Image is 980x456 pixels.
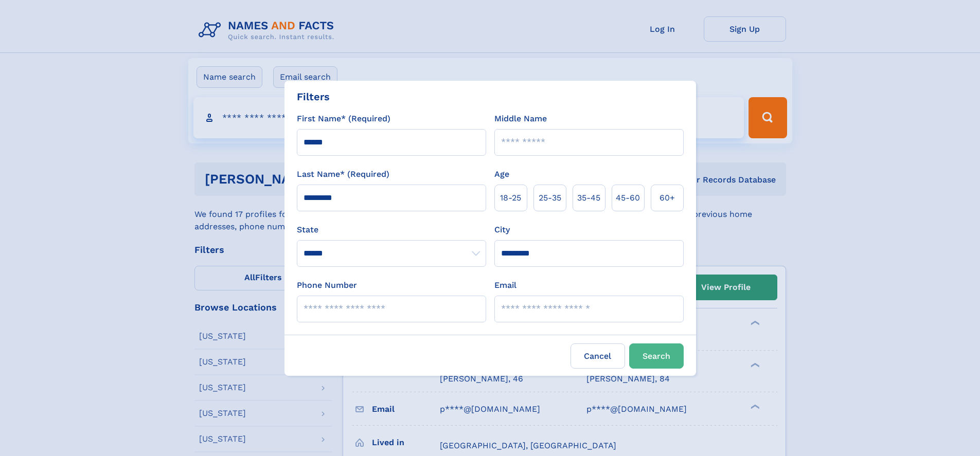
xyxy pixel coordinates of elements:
[494,113,547,125] label: Middle Name
[297,113,390,125] label: First Name* (Required)
[539,192,561,204] span: 25‑35
[297,89,330,104] div: Filters
[494,168,509,180] label: Age
[500,192,521,204] span: 18‑25
[616,192,640,204] span: 45‑60
[494,224,510,236] label: City
[297,168,389,180] label: Last Name* (Required)
[629,343,684,369] button: Search
[660,192,675,204] span: 60+
[297,279,357,291] label: Phone Number
[577,192,600,204] span: 35‑45
[571,343,625,369] label: Cancel
[494,279,516,291] label: Email
[297,224,486,236] label: State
